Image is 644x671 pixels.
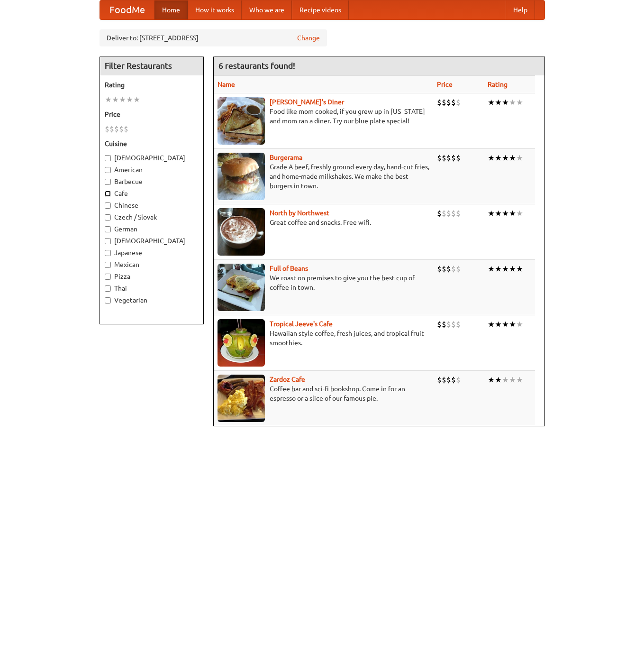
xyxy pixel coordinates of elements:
[105,189,199,198] label: Cafe
[270,209,329,217] a: North by Northwest
[495,208,502,219] li: ★
[105,167,111,173] input: American
[105,224,199,234] label: German
[509,97,516,108] li: ★
[105,110,199,119] h5: Price
[442,153,446,163] li: $
[105,238,111,244] input: [DEMOGRAPHIC_DATA]
[218,61,295,70] ng-pluralize: 6 restaurants found!
[218,375,265,422] img: zardoz.jpg
[437,97,442,108] li: $
[270,154,302,161] a: Burgerama
[105,236,199,246] label: [DEMOGRAPHIC_DATA]
[218,218,429,227] p: Great coffee and snacks. Free wifi.
[105,94,112,105] li: ★
[218,264,265,311] img: beans.jpg
[218,329,429,348] p: Hawaiian style coffee, fresh juices, and tropical fruit smoothies.
[488,319,495,330] li: ★
[451,208,456,219] li: $
[100,29,327,46] div: Deliver to: [STREET_ADDRESS]
[437,319,442,330] li: $
[495,319,502,330] li: ★
[509,375,516,385] li: ★
[456,208,461,219] li: $
[451,153,456,163] li: $
[105,260,199,269] label: Mexican
[516,375,523,385] li: ★
[242,0,292,19] a: Who we are
[100,0,154,19] a: FoodMe
[188,0,242,19] a: How it works
[105,201,199,210] label: Chinese
[105,295,199,305] label: Vegetarian
[133,94,140,105] li: ★
[502,264,509,274] li: ★
[105,179,111,185] input: Barbecue
[105,262,111,268] input: Mexican
[509,319,516,330] li: ★
[495,97,502,108] li: ★
[502,153,509,163] li: ★
[502,208,509,219] li: ★
[105,212,199,222] label: Czech / Slovak
[456,375,461,385] li: $
[442,375,446,385] li: $
[114,124,119,134] li: $
[446,264,451,274] li: $
[506,0,535,19] a: Help
[509,208,516,219] li: ★
[446,208,451,219] li: $
[218,153,265,200] img: burgerama.jpg
[446,97,451,108] li: $
[109,124,114,134] li: $
[297,33,320,43] a: Change
[456,153,461,163] li: $
[488,97,495,108] li: ★
[451,264,456,274] li: $
[154,0,188,19] a: Home
[100,56,203,75] h4: Filter Restaurants
[516,153,523,163] li: ★
[488,375,495,385] li: ★
[105,285,111,292] input: Thai
[105,139,199,148] h5: Cuisine
[437,375,442,385] li: $
[502,319,509,330] li: ★
[105,155,111,161] input: [DEMOGRAPHIC_DATA]
[488,81,508,88] a: Rating
[218,107,429,126] p: Food like mom cooked, if you grew up in [US_STATE] and mom ran a diner. Try our blue plate special!
[451,319,456,330] li: $
[270,265,308,272] a: Full of Beans
[516,208,523,219] li: ★
[270,320,333,328] a: Tropical Jeeve's Cafe
[270,376,305,383] a: Zardoz Cafe
[105,177,199,186] label: Barbecue
[488,208,495,219] li: ★
[105,191,111,197] input: Cafe
[456,319,461,330] li: $
[105,226,111,232] input: German
[119,94,126,105] li: ★
[446,153,451,163] li: $
[105,153,199,163] label: [DEMOGRAPHIC_DATA]
[105,80,199,90] h5: Rating
[488,153,495,163] li: ★
[451,375,456,385] li: $
[292,0,349,19] a: Recipe videos
[437,81,453,88] a: Price
[218,208,265,256] img: north.jpg
[502,375,509,385] li: ★
[442,208,446,219] li: $
[516,319,523,330] li: ★
[270,98,344,106] a: [PERSON_NAME]'s Diner
[124,124,128,134] li: $
[509,264,516,274] li: ★
[437,153,442,163] li: $
[126,94,133,105] li: ★
[442,97,446,108] li: $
